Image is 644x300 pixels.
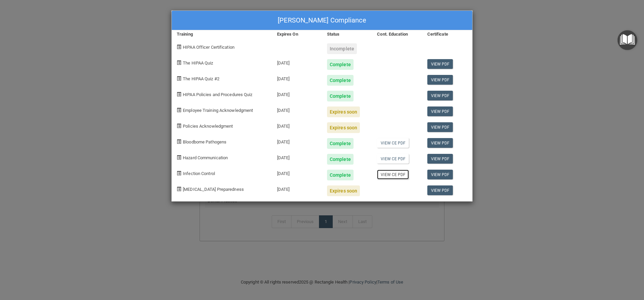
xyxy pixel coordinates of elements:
div: Incomplete [327,43,357,54]
a: View PDF [427,75,453,85]
a: View CE PDF [377,170,409,179]
div: Expires soon [327,122,360,133]
div: [DATE] [272,101,322,117]
div: Complete [327,138,354,149]
button: Open Resource Center [618,30,637,50]
a: View PDF [427,91,453,100]
a: View PDF [427,138,453,148]
div: [DATE] [272,70,322,86]
span: [MEDICAL_DATA] Preparedness [183,187,244,192]
a: View CE PDF [377,154,409,164]
a: View PDF [427,59,453,69]
span: Employee Training Acknowledgment [183,108,253,113]
a: View PDF [427,170,453,179]
div: Expires soon [327,106,360,117]
span: HIPAA Policies and Procedures Quiz [183,92,252,97]
span: Bloodborne Pathogens [183,139,226,144]
div: Complete [327,75,354,86]
span: The HIPAA Quiz #2 [183,76,219,81]
a: View PDF [427,106,453,116]
div: [DATE] [272,117,322,133]
div: [DATE] [272,149,322,165]
a: View PDF [427,122,453,132]
div: Expires soon [327,185,360,196]
div: [PERSON_NAME] Compliance [172,11,472,30]
div: Status [322,30,372,38]
div: [DATE] [272,133,322,149]
span: Infection Control [183,171,215,176]
div: Certificate [422,30,472,38]
div: Complete [327,59,354,70]
div: Training [172,30,272,38]
div: [DATE] [272,180,322,196]
span: The HIPAA Quiz [183,60,213,66]
div: [DATE] [272,54,322,70]
span: HIPAA Officer Certification [183,45,234,50]
div: [DATE] [272,86,322,101]
span: Hazard Communication [183,155,228,160]
a: View CE PDF [377,138,409,148]
span: Policies Acknowledgment [183,124,233,129]
div: Complete [327,170,354,180]
div: Complete [327,154,354,165]
div: [DATE] [272,165,322,180]
a: View PDF [427,185,453,195]
div: Cont. Education [372,30,422,38]
div: Expires On [272,30,322,38]
div: Complete [327,91,354,101]
a: View PDF [427,154,453,164]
